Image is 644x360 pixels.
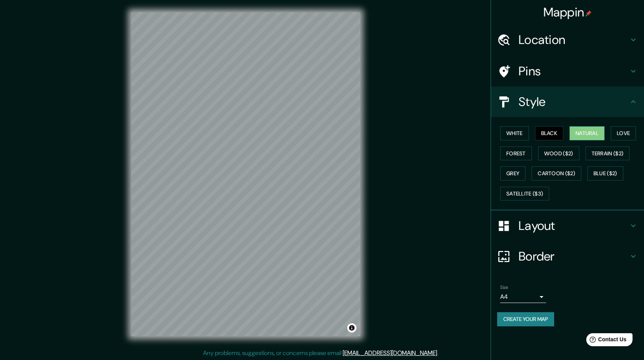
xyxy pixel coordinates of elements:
[535,126,564,140] button: Black
[500,166,525,181] button: Grey
[131,12,360,336] canvas: Map
[497,312,554,326] button: Create your map
[519,249,629,264] h4: Border
[491,241,644,272] div: Border
[438,349,439,358] div: .
[347,323,356,332] button: Toggle attribution
[500,147,532,161] button: Forest
[532,166,581,181] button: Cartoon ($2)
[500,291,546,303] div: A4
[585,147,630,161] button: Terrain ($2)
[519,32,629,47] h4: Location
[585,10,592,16] img: pin-icon.png
[587,166,623,181] button: Blue ($2)
[203,349,438,358] p: Any problems, suggestions, or concerns please email .
[543,5,592,20] h4: Mappin
[519,94,629,109] h4: Style
[491,86,644,117] div: Style
[576,330,636,352] iframe: Help widget launcher
[343,349,437,357] a: [EMAIL_ADDRESS][DOMAIN_NAME]
[491,56,644,86] div: Pins
[519,218,629,233] h4: Layout
[500,284,508,291] label: Size
[538,147,579,161] button: Wood ($2)
[439,349,441,358] div: .
[519,64,629,79] h4: Pins
[569,126,605,140] button: Natural
[491,210,644,241] div: Layout
[491,24,644,55] div: Location
[500,187,549,201] button: Satellite ($3)
[611,126,636,140] button: Love
[500,126,529,140] button: White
